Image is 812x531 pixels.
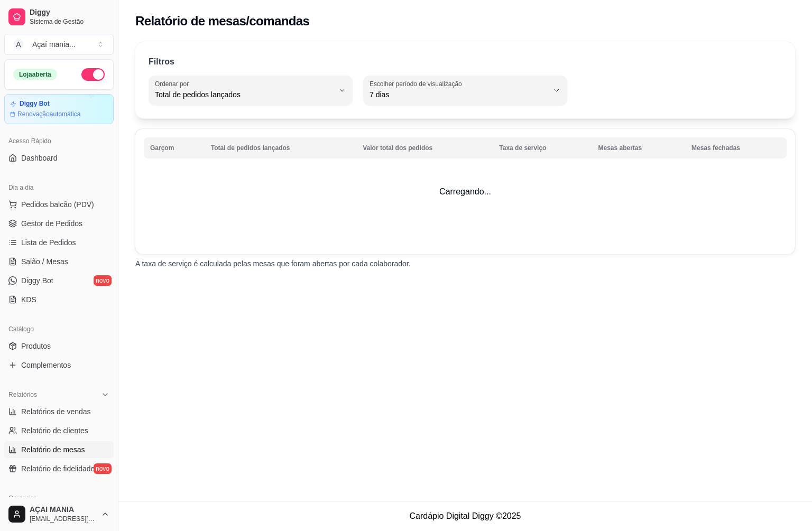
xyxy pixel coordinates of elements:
[21,153,58,163] span: Dashboard
[149,55,174,68] p: Filtros
[21,275,53,286] span: Diggy Bot
[21,294,36,305] span: KDS
[363,76,567,105] button: Escolher período de visualização7 dias
[13,39,24,50] span: A
[21,444,85,455] span: Relatório de mesas
[370,89,548,100] span: 7 dias
[149,76,353,105] button: Ordenar porTotal de pedidos lançados
[4,321,114,338] div: Catálogo
[4,150,114,166] a: Dashboard
[4,94,114,124] a: Diggy BotRenovaçãoautomática
[4,460,114,477] a: Relatório de fidelidadenovo
[4,441,114,458] a: Relatório de mesas
[118,501,812,531] footer: Cardápio Digital Diggy © 2025
[4,196,114,213] button: Pedidos balcão (PDV)
[21,406,91,417] span: Relatórios de vendas
[4,501,114,527] button: AÇAI MANIA[EMAIL_ADDRESS][DOMAIN_NAME]
[4,234,114,251] a: Lista de Pedidos
[4,338,114,355] a: Produtos
[370,79,465,88] label: Escolher período de visualização
[30,8,109,17] span: Diggy
[21,218,82,229] span: Gestor de Pedidos
[4,4,114,30] a: DiggySistema de Gestão
[8,390,37,399] span: Relatórios
[4,403,114,420] a: Relatórios de vendas
[13,69,57,80] div: Loja aberta
[32,39,76,50] div: Açaí mania ...
[17,110,80,118] article: Renovação automática
[21,237,76,248] span: Lista de Pedidos
[21,199,94,210] span: Pedidos balcão (PDV)
[21,463,95,474] span: Relatório de fidelidade
[30,515,97,523] span: [EMAIL_ADDRESS][DOMAIN_NAME]
[21,341,51,351] span: Produtos
[4,34,114,55] button: Select a team
[4,179,114,196] div: Dia a dia
[30,505,97,515] span: AÇAI MANIA
[81,68,105,81] button: Alterar Status
[4,253,114,270] a: Salão / Mesas
[135,13,309,30] h2: Relatório de mesas/comandas
[4,215,114,232] a: Gestor de Pedidos
[135,258,795,269] p: A taxa de serviço é calculada pelas mesas que foram abertas por cada colaborador.
[4,490,114,507] div: Gerenciar
[4,291,114,308] a: KDS
[135,129,795,254] td: Carregando...
[155,79,192,88] label: Ordenar por
[21,425,88,436] span: Relatório de clientes
[155,89,334,100] span: Total de pedidos lançados
[4,272,114,289] a: Diggy Botnovo
[20,100,50,108] article: Diggy Bot
[4,422,114,439] a: Relatório de clientes
[21,360,71,370] span: Complementos
[4,357,114,374] a: Complementos
[21,256,68,267] span: Salão / Mesas
[4,133,114,150] div: Acesso Rápido
[30,17,109,26] span: Sistema de Gestão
